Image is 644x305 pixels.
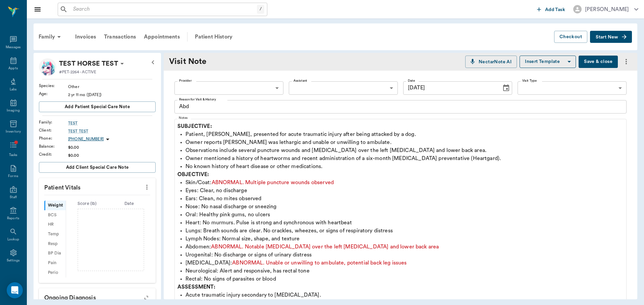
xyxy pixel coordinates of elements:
p: Heart: No murmurs. Pulse is strong and synchronous with heartbeat [185,219,624,227]
p: Neurological: Alert and responsive, has rectal tone [185,267,624,275]
div: Messages [6,45,21,50]
div: Appts [8,66,18,71]
p: #PET-2264 - ACTIVE [59,69,96,75]
p: Urogenital: No discharge or signs of urinary distress [185,251,624,259]
p: Nose: No nasal discharge or sneezing [185,203,624,211]
div: Client : [39,127,68,133]
div: Labs [10,87,17,92]
p: Lymph Nodes: Normal size, shape, and texture [185,235,624,243]
div: Tasks [9,153,17,158]
button: more [621,56,632,67]
div: Family [35,29,67,45]
p: [MEDICAL_DATA]: [185,259,624,267]
p: [PHONE_NUMBER] [68,136,104,142]
button: Save & close [579,56,618,68]
strong: SUBJECTIVE: [177,124,212,129]
div: Other [68,84,156,90]
span: ABNORMAL. Notable [MEDICAL_DATA] over the left [MEDICAL_DATA] and lower back area [211,244,439,249]
button: Checkout [554,31,587,43]
div: Phone : [39,135,68,141]
div: 2 yr 11 mo ([DATE]) [68,92,156,98]
a: Appointments [140,29,184,45]
strong: OBJECTIVE: [177,172,209,177]
p: Skin/Coat: [185,178,624,186]
div: Reports [7,216,19,221]
div: Open Intercom Messenger [7,282,23,298]
label: Reason for Visit & History [179,97,216,102]
div: Weight [44,201,66,210]
div: Settings [7,258,20,263]
input: Search [70,5,257,14]
p: Owner reports [PERSON_NAME] was lethargic and unable or unwilling to ambulate. [185,138,624,146]
div: [PERSON_NAME] [585,5,629,13]
label: Date [408,78,415,83]
img: Profile Image [39,58,56,76]
button: Add client Special Care Note [39,162,156,173]
a: Transactions [100,29,140,45]
p: Patient Vitals [39,178,156,195]
button: Start New [590,31,632,43]
button: Insert Template [520,56,576,68]
div: BCS [44,210,66,220]
button: Close drawer [31,3,44,16]
input: MM/DD/YYYY [403,81,497,95]
div: Temp [44,229,66,239]
div: Patient History [191,29,236,45]
div: / [257,5,264,14]
button: Choose date, selected date is Oct 4, 2025 [499,81,513,95]
div: Visit Note [169,56,219,68]
button: NectarNote AI [465,56,517,68]
div: BP Dia [44,249,66,258]
button: [PERSON_NAME] [568,3,644,15]
label: Assistant [293,78,307,83]
textarea: Abd [179,103,622,110]
button: more [142,181,152,193]
div: HR [44,220,66,230]
div: Family : [39,119,68,125]
label: Notes [179,116,188,120]
p: Lungs: Breath sounds are clear. No crackles, wheezes, or signs of respiratory distress [185,227,624,235]
a: Invoices [71,29,100,45]
div: Inventory [6,129,21,134]
label: Visit Type [522,78,537,83]
p: Abdomen: [185,243,624,251]
p: Owner mentioned a history of heartworms and recent administration of a six-month [MEDICAL_DATA] p... [185,154,624,162]
div: Date [108,201,150,207]
p: No known history of heart disease or other medications. [185,162,624,170]
div: Pain [44,258,66,268]
div: $0.00 [68,144,156,150]
div: Lookup [7,237,19,242]
p: Patient, [PERSON_NAME], presented for acute traumatic injury after being attacked by a dog. [185,130,624,138]
div: Score ( lb ) [66,201,108,207]
p: Acute traumatic injury secondary to [MEDICAL_DATA]. [185,291,624,299]
div: Species : [39,83,68,89]
div: Resp [44,239,66,249]
div: Balance : [39,143,68,149]
span: ABNORMAL. Multiple puncture wounds observed [212,180,334,185]
span: Add client Special Care Note [66,164,129,171]
button: Add Task [534,3,568,15]
div: $0.00 [68,152,156,158]
p: Ongoing diagnosis [39,288,156,305]
label: Provider [179,78,192,83]
div: Forms [8,174,18,179]
span: Add patient Special Care Note [65,103,130,110]
div: Perio [44,268,66,278]
div: Imaging [7,108,20,113]
div: Staff [10,195,17,200]
a: TEST TEST [68,128,156,134]
p: Eyes: Clear, no discharge [185,186,624,195]
div: Age : [39,91,68,97]
p: Rectal: No signs of parasites or blood [185,275,624,283]
strong: ASSESSMENT: [177,284,215,290]
p: TEST HORSE TEST [59,58,118,69]
p: Observations include several puncture wounds and [MEDICAL_DATA] over the left [MEDICAL_DATA] and ... [185,146,624,154]
div: Credit : [39,151,68,157]
a: TEST [68,120,156,126]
